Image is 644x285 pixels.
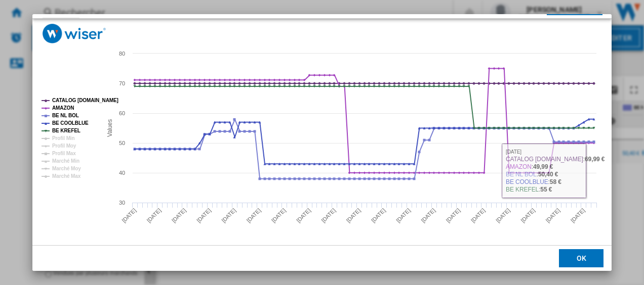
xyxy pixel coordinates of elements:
[270,207,287,224] tspan: [DATE]
[445,207,461,224] tspan: [DATE]
[119,51,125,57] tspan: 80
[345,207,361,224] tspan: [DATE]
[52,98,118,103] tspan: CATALOG [DOMAIN_NAME]
[119,200,125,206] tspan: 30
[420,207,436,224] tspan: [DATE]
[120,207,137,224] tspan: [DATE]
[145,207,162,224] tspan: [DATE]
[43,24,106,43] img: logo_wiser_300x94.png
[559,249,603,267] button: OK
[469,207,486,224] tspan: [DATE]
[52,135,75,141] tspan: Profil Min
[106,119,113,137] tspan: Values
[295,207,312,224] tspan: [DATE]
[52,166,81,171] tspan: Marché Moy
[52,158,79,164] tspan: Marché Min
[52,151,76,156] tspan: Profil Max
[544,207,561,224] tspan: [DATE]
[32,14,612,271] md-dialog: Product popup
[119,170,125,176] tspan: 40
[320,207,337,224] tspan: [DATE]
[195,207,212,224] tspan: [DATE]
[52,120,89,126] tspan: BE COOLBLUE
[52,143,76,149] tspan: Profil Moy
[119,80,125,86] tspan: 70
[52,113,79,118] tspan: BE NL BOL
[395,207,412,224] tspan: [DATE]
[220,207,237,224] tspan: [DATE]
[370,207,386,224] tspan: [DATE]
[569,207,586,224] tspan: [DATE]
[52,173,81,179] tspan: Marché Max
[119,110,125,116] tspan: 60
[119,140,125,146] tspan: 50
[170,207,187,224] tspan: [DATE]
[52,105,74,111] tspan: AMAZON
[52,128,80,133] tspan: BE KREFEL
[495,207,511,224] tspan: [DATE]
[245,207,262,224] tspan: [DATE]
[519,207,536,224] tspan: [DATE]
